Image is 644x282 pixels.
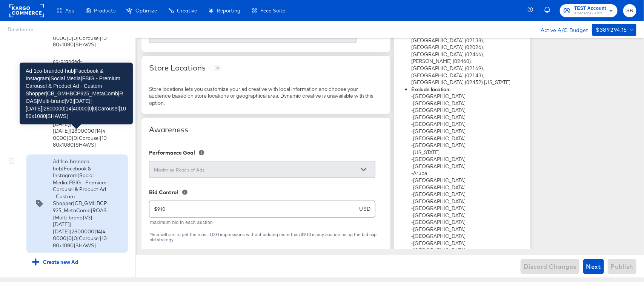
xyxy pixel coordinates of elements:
[411,128,466,135] span: - [GEOGRAPHIC_DATA]
[592,24,636,36] button: $389,294.15
[53,158,107,249] div: Ad 1co-branded-hub|Facebook & Instagram|Social Media|FBIG - Premium Carousel & Product Ad - Custo...
[149,232,383,242] div: Meta will aim to get the most 1,000 impressions without bidding more than $9.10 in any auction us...
[583,259,604,274] button: Next
[260,8,285,14] span: Feed Suite
[586,261,601,272] span: Next
[626,6,633,15] span: SB
[411,107,466,113] span: - [GEOGRAPHIC_DATA]
[411,226,466,233] span: - [GEOGRAPHIC_DATA]
[150,219,370,227] p: maximum bid in each auction
[53,58,107,149] div: co-branded-hub|Facebook & Instagram|Social Media|FBIG - Premium Carousel & Product Ad - Custom Sh...
[157,198,360,214] input: X.XX
[149,86,375,107] div: Store locations lets you customize your ad creative with local information and choose your audien...
[26,255,128,270] div: Create new Ad
[411,219,466,225] span: - [GEOGRAPHIC_DATA]
[32,259,78,266] div: Create new Ad
[411,86,450,93] strong: Exclude location:
[574,11,606,17] span: Albertsons - AMC
[411,114,466,121] span: - [GEOGRAPHIC_DATA]
[411,156,466,162] span: - [GEOGRAPHIC_DATA]
[411,135,466,142] span: - [GEOGRAPHIC_DATA]
[411,93,466,100] span: - [GEOGRAPHIC_DATA]
[149,125,383,134] div: Awareness
[411,100,466,107] span: - [GEOGRAPHIC_DATA]
[8,54,128,153] div: co-branded-hub|Facebook & Instagram|Social Media|FBIG - Premium Carousel & Product Ad - Custom Sh...
[411,233,466,239] span: - [GEOGRAPHIC_DATA]
[65,8,74,14] span: Ads
[149,201,375,218] div: $ USD
[560,4,618,17] button: TEST AccountAlbertsons - AMC
[149,150,195,156] div: Performance Goal
[411,240,466,247] span: - [GEOGRAPHIC_DATA]
[411,191,466,198] span: - [GEOGRAPHIC_DATA]
[411,205,466,211] span: - [GEOGRAPHIC_DATA]
[149,63,206,72] div: Store Locations
[135,8,157,14] span: Optimize
[411,121,466,127] span: - [GEOGRAPHIC_DATA]
[94,8,115,14] span: Products
[411,163,466,170] span: - [GEOGRAPHIC_DATA]
[623,4,636,17] button: SB
[411,184,466,191] span: - [GEOGRAPHIC_DATA]
[149,189,178,195] div: Bid Control
[411,142,466,149] span: - [GEOGRAPHIC_DATA]
[533,24,589,35] div: Active A/C Budget
[596,25,627,35] div: $389,294.15
[8,26,34,32] a: Dashboard
[411,198,466,205] span: - [GEOGRAPHIC_DATA]
[411,212,466,219] span: - [GEOGRAPHIC_DATA]
[217,8,240,14] span: Reporting
[8,155,128,253] div: Ad 1co-branded-hub|Facebook & Instagram|Social Media|FBIG - Premium Carousel & Product Ad - Custo...
[411,247,466,254] span: - [GEOGRAPHIC_DATA]
[411,170,427,176] span: - Aruba
[574,5,606,12] span: TEST Account
[177,8,197,14] span: Creative
[411,149,440,156] span: - [US_STATE]
[411,177,466,184] span: - [GEOGRAPHIC_DATA]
